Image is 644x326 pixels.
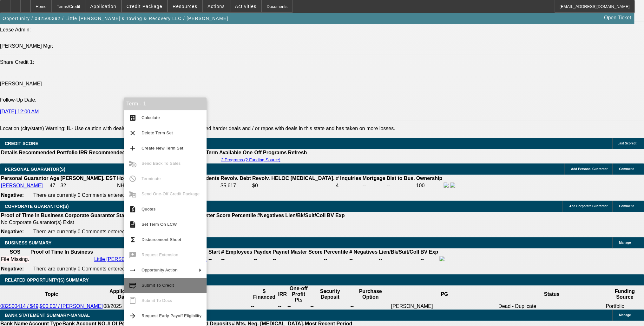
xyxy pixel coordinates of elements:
[49,182,59,189] td: 47
[5,240,51,245] span: BUSINESS SUMMARY
[18,150,88,156] th: Recommended Portfolio IRR
[619,204,634,208] span: Comment
[1,249,30,255] th: SOS
[5,313,90,318] span: BANK STATEMENT SUMMARY-MANUAL
[141,222,177,227] span: Set Term On LCW
[601,12,634,23] a: Open Ticket
[141,268,178,272] span: Opportunity Action
[285,213,325,218] b: Lien/Bk/Suit/Coll
[141,115,160,120] span: Calculate
[220,182,251,189] td: $5,617
[219,150,287,156] th: Available One-Off Programs
[124,97,207,110] div: Term - 1
[60,182,116,189] td: 32
[569,204,608,208] span: Add Corporate Guarantor
[1,176,48,181] b: Personal Guarantor
[33,192,168,198] span: There are currently 0 Comments entered on this opportunity
[141,130,173,135] span: Delete Term Set
[221,249,252,255] b: # Employees
[129,312,136,320] mat-icon: arrow_forward
[89,156,156,163] td: --
[287,303,310,309] td: --
[117,176,163,181] b: Home Owner Since
[450,183,455,188] img: linkedin-icon.png
[127,4,162,9] span: Credit Package
[420,256,438,263] td: --
[498,303,605,309] td: Dead - Duplicate
[619,167,634,171] span: Comment
[129,205,136,213] mat-icon: request_quote
[232,213,256,218] b: Percentile
[67,126,395,131] label: - Use caution with deals in this state. Beacon has experienced harder deals and / or repos with d...
[1,183,43,188] a: [PERSON_NAME]
[129,129,136,137] mat-icon: clear
[30,249,93,255] th: Proof of Time In Business
[253,256,272,263] td: --
[363,176,385,181] b: Mortgage
[90,4,116,9] span: Application
[67,126,71,131] b: IL
[349,256,378,262] div: --
[129,236,136,243] mat-icon: functions
[257,213,284,218] b: #Negatives
[103,285,143,303] th: Application Date
[49,176,59,181] b: Age
[252,182,335,189] td: $0
[350,285,391,303] th: Purchase Option
[252,176,335,181] b: Revolv. HELOC [MEDICAL_DATA].
[324,249,348,255] b: Percentile
[498,285,605,303] th: Status
[141,207,155,211] span: Quotes
[439,256,444,261] img: facebook-icon.png
[619,241,631,244] span: Manage
[617,142,637,145] span: Last Scored:
[335,182,361,189] td: 4
[273,249,322,255] b: Paynet Master Score
[1,256,29,262] div: File Missing.
[391,285,498,303] th: PG
[416,182,443,189] td: 100
[219,157,282,163] button: 2 Programs (2 Funding Source)
[117,182,164,189] td: NHO
[122,0,167,12] button: Credit Package
[0,303,103,309] a: 082500414 / $49,900.00/ / [PERSON_NAME]
[207,4,225,9] span: Actions
[350,303,391,309] td: --
[278,303,287,309] td: --
[129,144,136,152] mat-icon: add
[310,285,350,303] th: Security Deposit
[391,303,498,309] td: [PERSON_NAME]
[141,313,201,318] span: Request Early Payoff Eligibility
[1,212,64,219] th: Proof of Time In Business
[208,249,220,255] b: Start
[324,256,348,262] div: --
[416,176,442,181] b: Ownership
[1,266,24,271] b: Negative:
[129,266,136,274] mat-icon: arrow_right_alt
[619,313,631,317] span: Manage
[420,249,438,255] b: BV Exp
[85,0,121,12] button: Application
[5,277,89,283] span: RELATED OPPORTUNITY(S) SUMMARY
[141,237,181,242] span: Disbursement Sheet
[5,204,69,209] span: CORPORATE GUARANTOR(S)
[349,249,378,255] b: # Negatives
[173,4,197,9] span: Resources
[253,249,271,255] b: Paydex
[103,303,143,309] td: 08/2025
[168,0,202,12] button: Resources
[3,16,228,21] span: Opportunity / 082500392 / Little [PERSON_NAME]'s Towing & Recovery LLC / [PERSON_NAME]
[61,176,116,181] b: [PERSON_NAME]. EST
[288,150,307,156] th: Refresh
[251,285,278,303] th: $ Financed
[33,229,168,234] span: There are currently 0 Comments entered on this opportunity
[1,192,24,198] b: Negative:
[203,0,230,12] button: Actions
[129,282,136,289] mat-icon: credit_score
[336,176,361,181] b: # Inquiries
[287,285,310,303] th: One-off Profit Pts
[18,156,88,163] td: --
[386,182,415,189] td: --
[5,141,38,146] span: CREDIT SCORE
[605,285,644,303] th: Funding Source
